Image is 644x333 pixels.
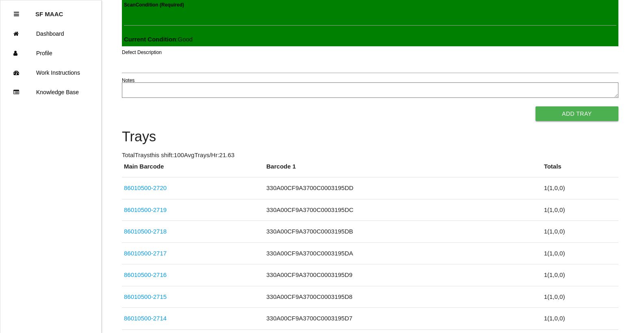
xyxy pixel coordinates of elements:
[124,206,167,213] a: 86010500-2719
[124,36,193,43] span: : Good
[124,228,167,235] a: 86010500-2718
[122,151,618,160] p: Total Trays this shift: 100 Avg Trays /Hr: 21.63
[265,308,542,330] td: 330A00CF9A3700C0003195D7
[265,221,542,243] td: 330A00CF9A3700C0003195DB
[35,4,63,17] p: SF MAAC
[542,177,618,199] td: 1 ( 1 , 0 , 0 )
[542,264,618,286] td: 1 ( 1 , 0 , 0 )
[265,264,542,286] td: 330A00CF9A3700C0003195D9
[265,177,542,199] td: 330A00CF9A3700C0003195DD
[265,242,542,264] td: 330A00CF9A3700C0003195DA
[124,250,167,257] a: 86010500-2717
[265,286,542,308] td: 330A00CF9A3700C0003195D8
[122,49,162,56] label: Defect Description
[265,162,542,177] th: Barcode 1
[0,63,101,82] a: Work Instructions
[124,293,167,300] a: 86010500-2715
[542,162,618,177] th: Totals
[542,308,618,330] td: 1 ( 1 , 0 , 0 )
[124,2,184,8] b: Scan Condition (Required)
[124,36,176,43] b: Current Condition
[124,184,167,191] a: 86010500-2720
[542,242,618,264] td: 1 ( 1 , 0 , 0 )
[0,82,101,102] a: Knowledge Base
[265,199,542,221] td: 330A00CF9A3700C0003195DC
[122,77,134,84] label: Notes
[0,43,101,63] a: Profile
[122,129,618,145] h4: Trays
[124,271,167,278] a: 86010500-2716
[542,221,618,243] td: 1 ( 1 , 0 , 0 )
[542,199,618,221] td: 1 ( 1 , 0 , 0 )
[14,4,19,24] div: Close
[124,315,167,322] a: 86010500-2714
[542,286,618,308] td: 1 ( 1 , 0 , 0 )
[122,162,265,177] th: Main Barcode
[536,106,618,121] button: Add Tray
[0,24,101,43] a: Dashboard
